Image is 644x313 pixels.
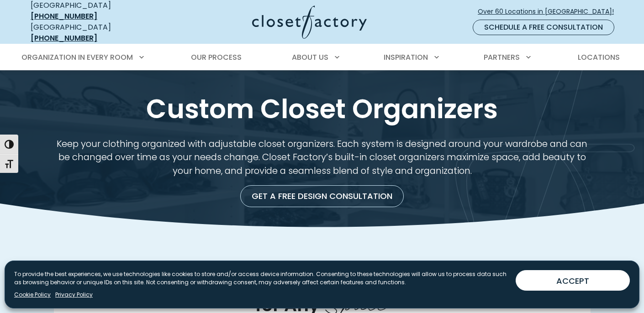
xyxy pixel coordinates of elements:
[55,291,93,299] a: Privacy Policy
[292,52,328,63] span: About Us
[191,52,242,63] span: Our Process
[516,270,630,291] button: ACCEPT
[484,52,520,63] span: Partners
[14,270,508,287] p: To provide the best experiences, we use technologies like cookies to store and/or access device i...
[29,92,615,126] h1: Custom Closet Organizers
[473,20,614,35] a: Schedule a Free Consultation
[15,45,629,70] nav: Primary Menu
[578,52,620,63] span: Locations
[54,137,591,178] p: Keep your clothing organized with adjustable closet organizers. Each system is designed around yo...
[31,22,163,44] div: [GEOGRAPHIC_DATA]
[21,52,133,63] span: Organization in Every Room
[477,4,622,20] a: Over 60 Locations in [GEOGRAPHIC_DATA]!
[31,33,97,43] a: [PHONE_NUMBER]
[240,185,404,207] a: Get a Free Design Consultation
[31,11,97,21] a: [PHONE_NUMBER]
[14,291,51,299] a: Cookie Policy
[252,5,367,39] img: Closet Factory Logo
[384,52,428,63] span: Inspiration
[478,7,621,16] span: Over 60 Locations in [GEOGRAPHIC_DATA]!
